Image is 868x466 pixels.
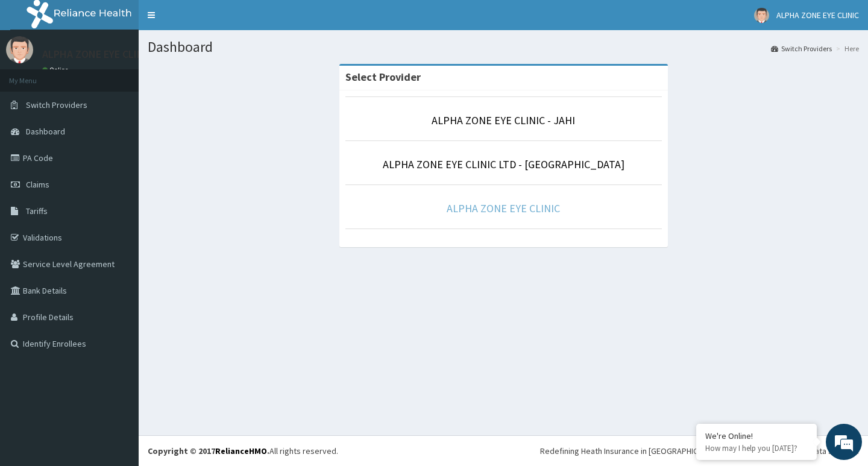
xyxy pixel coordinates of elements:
img: User Image [6,36,33,63]
a: ALPHA ZONE EYE CLINIC - JAHI [432,113,575,127]
a: Online [42,66,71,74]
span: Switch Providers [26,99,87,110]
a: ALPHA ZONE EYE CLINIC LTD - [GEOGRAPHIC_DATA] [383,157,624,171]
strong: Select Provider [345,70,421,84]
span: Tariffs [26,206,48,216]
a: ALPHA ZONE EYE CLINIC [447,201,560,215]
a: RelianceHMO [215,446,267,456]
footer: All rights reserved. [139,435,868,466]
div: Redefining Heath Insurance in [GEOGRAPHIC_DATA] using Telemedicine and Data Science! [540,445,859,457]
strong: Copyright © 2017 . [148,446,269,456]
div: We're Online! [705,430,808,441]
li: Here [833,43,859,54]
p: How may I help you today? [705,443,808,453]
span: Claims [26,179,49,190]
span: Dashboard [26,126,65,137]
h1: Dashboard [148,39,859,55]
p: ALPHA ZONE EYE CLINIC [42,49,153,60]
img: User Image [754,8,769,23]
a: Switch Providers [771,43,832,54]
span: ALPHA ZONE EYE CLINIC [776,10,859,20]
